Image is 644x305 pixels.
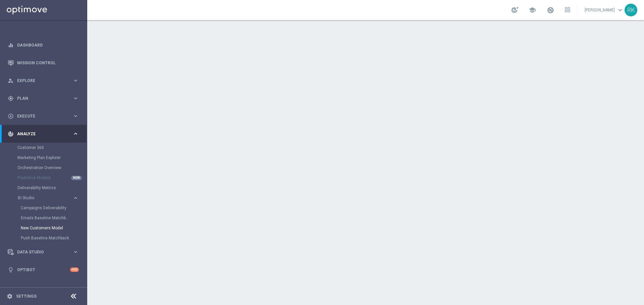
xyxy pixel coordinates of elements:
[7,131,79,137] button: track_changes Analyze keyboard_arrow_right
[8,249,72,255] div: Data Studio
[72,113,79,119] i: keyboard_arrow_right
[17,143,87,153] div: Customer 360
[72,77,79,84] i: keyboard_arrow_right
[8,95,14,101] i: gps_fixed
[17,54,79,72] a: Mission Control
[8,78,14,84] i: person_search
[17,132,72,136] span: Analyze
[72,131,79,137] i: keyboard_arrow_right
[7,249,79,255] button: Data Studio keyboard_arrow_right
[8,113,72,119] div: Execute
[7,78,79,83] button: person_search Explore keyboard_arrow_right
[72,195,79,201] i: keyboard_arrow_right
[17,183,87,193] div: Deliverability Metrics
[70,268,79,272] div: +10
[7,60,79,66] button: Mission Control
[17,185,70,190] a: Deliverability Metrics
[17,36,79,54] a: Dashboard
[7,113,79,119] button: play_circle_outline Execute keyboard_arrow_right
[17,193,87,243] div: BI Studio
[16,294,37,298] a: Settings
[584,5,625,15] a: [PERSON_NAME]keyboard_arrow_down
[21,233,87,243] div: Push Baseline Matchback
[21,215,70,221] a: Emails Baseline Matchback
[17,250,72,254] span: Data Studio
[17,96,72,100] span: Plan
[18,196,66,200] span: BI Studio
[8,36,79,54] div: Dashboard
[529,6,536,14] span: school
[8,78,72,84] div: Explore
[17,165,70,170] a: Orchestration Overview
[8,42,14,48] i: equalizer
[17,163,87,173] div: Orchestration Overview
[7,293,13,299] i: settings
[8,95,72,101] div: Plan
[7,267,79,273] button: lightbulb Optibot +10
[21,235,70,241] a: Push Baseline Matchback
[18,196,72,200] div: BI Studio
[8,131,72,137] div: Analyze
[72,249,79,255] i: keyboard_arrow_right
[625,4,637,16] div: RK
[17,195,79,201] button: BI Studio keyboard_arrow_right
[8,54,79,72] div: Mission Control
[8,261,79,279] div: Optibot
[21,203,87,213] div: Campaigns Deliverability
[8,113,14,119] i: play_circle_outline
[7,96,79,101] button: gps_fixed Plan keyboard_arrow_right
[7,43,79,48] button: equalizer Dashboard
[71,176,82,180] div: NEW
[616,6,624,14] span: keyboard_arrow_down
[17,173,87,183] div: Predictive Models
[17,261,70,279] a: Optibot
[21,225,70,231] a: New Customers Model
[72,95,79,101] i: keyboard_arrow_right
[17,155,70,160] a: Marketing Plan Explorer
[17,153,87,163] div: Marketing Plan Explorer
[17,145,70,150] a: Customer 360
[21,205,70,211] a: Campaigns Deliverability
[8,131,14,137] i: track_changes
[17,79,72,83] span: Explore
[8,267,14,273] i: lightbulb
[21,213,87,223] div: Emails Baseline Matchback
[21,223,87,233] div: New Customers Model
[17,114,72,118] span: Execute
